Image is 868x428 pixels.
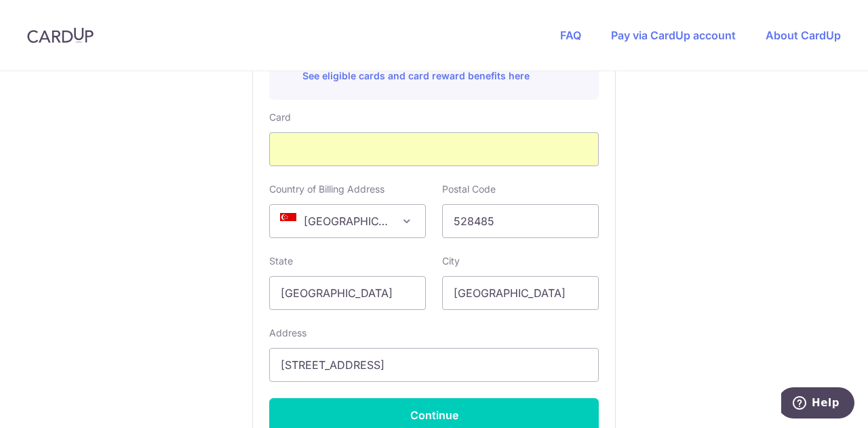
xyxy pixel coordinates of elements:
[442,204,599,238] input: Example 123456
[269,254,293,268] label: State
[611,28,736,42] a: Pay via CardUp account
[781,387,854,421] iframe: Opens a widget where you can find more information
[302,70,530,81] a: See eligible cards and card reward benefits here
[442,254,460,268] label: City
[560,28,581,42] a: FAQ
[269,326,307,340] label: Address
[27,27,94,43] img: CardUp
[270,205,425,237] span: Singapore
[281,141,587,157] iframe: Secure card payment input frame
[442,182,496,196] label: Postal Code
[269,182,384,196] label: Country of Billing Address
[269,204,426,238] span: Singapore
[269,111,291,124] label: Card
[766,28,841,42] a: About CardUp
